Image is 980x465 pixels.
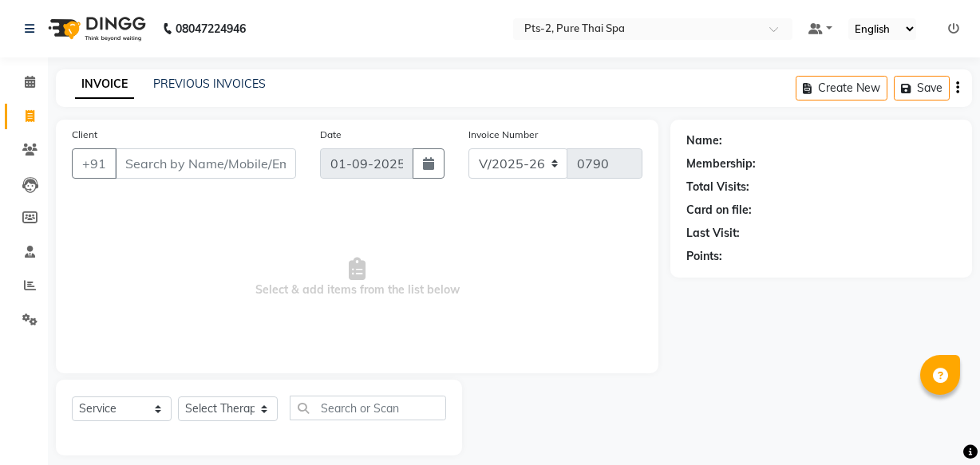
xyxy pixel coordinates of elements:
[153,77,266,91] a: PREVIOUS INVOICES
[41,6,150,51] img: logo
[72,198,642,357] span: Select & add items from the list below
[686,179,749,195] div: Total Visits:
[115,148,296,179] input: Search by Name/Mobile/Email/Code
[72,148,117,179] button: +91
[75,70,134,99] a: INVOICE
[72,128,97,142] label: Client
[320,128,342,142] label: Date
[686,156,756,172] div: Membership:
[176,6,246,51] b: 08047224946
[686,225,740,242] div: Last Visit:
[894,76,950,100] button: Save
[686,132,722,149] div: Name:
[686,248,722,265] div: Points:
[686,202,752,219] div: Card on file:
[796,76,887,100] button: Create New
[468,128,538,142] label: Invoice Number
[290,396,446,420] input: Search or Scan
